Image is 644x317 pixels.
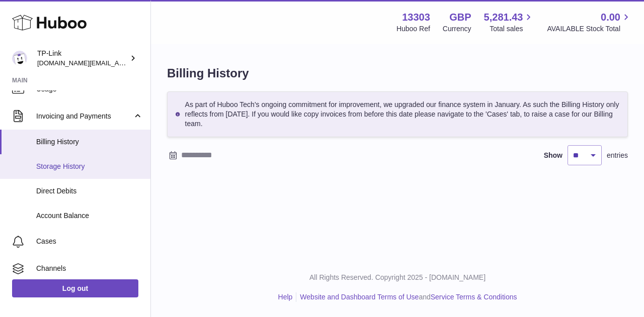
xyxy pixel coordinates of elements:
a: Service Terms & Conditions [431,293,517,301]
span: Total sales [490,24,534,34]
span: Cases [36,237,143,246]
span: entries [607,151,628,160]
span: [DOMAIN_NAME][EMAIL_ADDRESS][DOMAIN_NAME] [37,59,200,67]
span: Invoicing and Payments [36,112,132,121]
p: All Rights Reserved. Copyright 2025 - [DOMAIN_NAME] [159,273,636,282]
strong: GBP [449,11,471,24]
a: 0.00 AVAILABLE Stock Total [547,11,632,34]
h1: Billing History [167,65,628,81]
span: AVAILABLE Stock Total [547,24,632,34]
span: 0.00 [601,11,620,24]
div: Huboo Ref [396,24,430,34]
span: 5,281.43 [484,11,523,24]
a: 5,281.43 Total sales [484,11,535,34]
span: Account Balance [36,211,143,221]
div: As part of Huboo Tech's ongoing commitment for improvement, we upgraded our finance system in Jan... [167,91,628,137]
label: Show [544,151,562,160]
span: Storage History [36,162,143,171]
span: Channels [36,264,143,273]
span: Billing History [36,137,143,147]
a: Website and Dashboard Terms of Use [300,293,419,301]
div: TP-Link [37,49,128,68]
a: Log out [12,279,138,297]
li: and [296,292,517,302]
span: Direct Debits [36,186,143,196]
div: Currency [443,24,471,34]
strong: 13303 [402,11,430,24]
img: accountant.uk@tp-link.com [12,51,27,66]
a: Help [278,293,293,301]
